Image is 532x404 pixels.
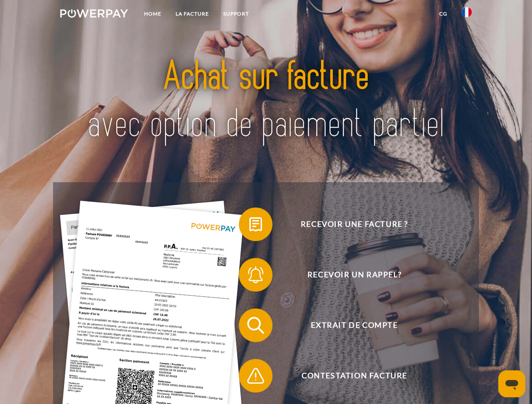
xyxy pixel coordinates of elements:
a: Support [216,6,256,21]
a: LA FACTURE [168,6,216,21]
img: logo-powerpay-white.svg [60,9,128,18]
img: title-powerpay_fr.svg [80,40,452,161]
a: CG [432,6,454,21]
img: qb_search.svg [245,315,266,336]
button: Contestation Facture [239,359,458,393]
img: qb_warning.svg [245,365,266,386]
span: Extrait de compte [251,308,457,342]
a: Home [137,6,168,21]
button: Recevoir un rappel? [239,258,458,292]
img: qb_bell.svg [245,264,266,285]
span: Contestation Facture [251,359,457,393]
iframe: Bouton de lancement de la fenêtre de messagerie [498,370,525,397]
button: Extrait de compte [239,308,458,342]
span: Recevoir une facture ? [251,207,457,241]
span: Recevoir un rappel? [251,258,457,292]
img: fr [462,7,472,17]
button: Recevoir une facture ? [239,207,458,241]
img: qb_bill.svg [245,214,266,235]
